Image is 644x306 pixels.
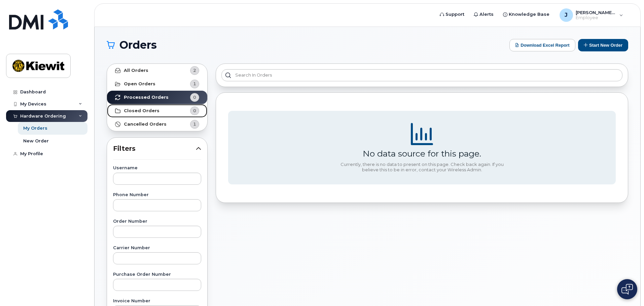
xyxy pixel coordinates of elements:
[193,67,196,74] span: 2
[113,193,201,197] label: Phone Number
[193,121,196,127] span: 1
[124,95,169,100] strong: Processed Orders
[107,64,207,77] a: All Orders2
[578,39,628,51] button: Start New Order
[221,69,622,81] input: Search in orders
[338,162,506,172] div: Currently, there is no data to present on this page. Check back again. If you believe this to be ...
[113,272,201,277] label: Purchase Order Number
[509,39,575,51] button: Download Excel Report
[113,219,201,224] label: Order Number
[119,40,157,50] span: Orders
[124,68,148,73] strong: All Orders
[107,77,207,91] a: Open Orders1
[621,284,633,295] img: Open chat
[107,104,207,118] a: Closed Orders0
[193,107,196,114] span: 0
[193,94,196,100] span: 0
[113,166,201,170] label: Username
[113,299,201,303] label: Invoice Number
[113,144,196,154] span: Filters
[107,91,207,104] a: Processed Orders0
[124,81,155,87] strong: Open Orders
[113,246,201,250] label: Carrier Number
[124,108,159,114] strong: Closed Orders
[193,81,196,87] span: 1
[363,148,481,159] div: No data source for this page.
[107,118,207,131] a: Cancelled Orders1
[124,122,167,127] strong: Cancelled Orders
